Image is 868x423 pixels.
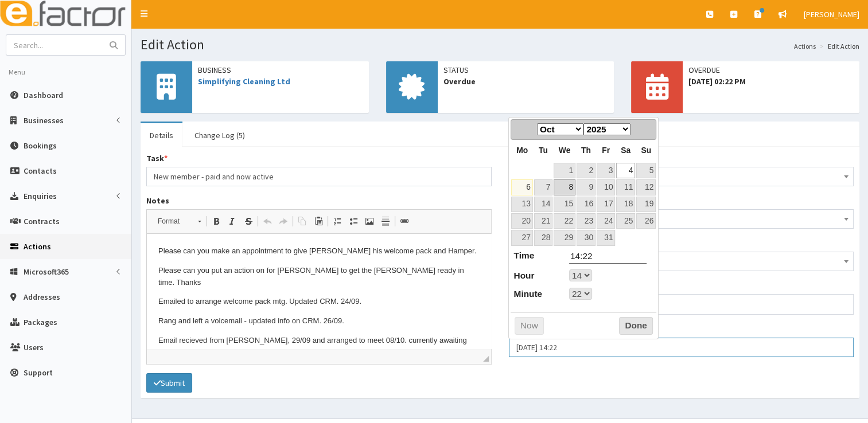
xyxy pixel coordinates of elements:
a: Bold (Ctrl+B) [208,214,224,229]
a: 10 [597,179,615,195]
span: Business [516,211,847,227]
span: Businesses [24,115,64,126]
span: OVERDUE [688,64,854,76]
span: In Progress [509,167,854,186]
span: Packages [24,317,57,327]
span: Simplifying Cleaning Ltd [509,252,854,271]
a: 13 [511,197,532,212]
a: 30 [577,230,595,245]
span: Wednesday [559,146,571,155]
a: 6 [511,179,532,195]
button: Now [515,317,544,335]
span: [DATE] 02:22 PM [688,76,854,87]
span: Microsoft365 [24,267,69,277]
a: 11 [616,179,635,195]
a: 28 [534,230,552,245]
p: Email recieved from [PERSON_NAME], 29/09 and arranged to meet 08/10. currently awaiting confirmat... [11,101,333,125]
a: 24 [597,213,615,229]
a: 27 [511,230,532,245]
a: 4 [616,163,635,178]
span: Tuesday [539,146,548,155]
a: Details [141,123,182,147]
a: 7 [534,179,552,195]
a: 22 [554,213,575,229]
span: Enquiries [24,191,57,201]
span: Prev [516,124,525,134]
dt: Minute [511,288,542,300]
a: 19 [636,197,656,212]
span: Business [509,209,854,229]
label: Task [146,152,168,164]
a: 21 [534,213,552,229]
dt: Time [511,249,534,262]
span: Actions [24,241,51,252]
span: Monday [516,146,528,155]
label: Notes [146,195,169,206]
a: 31 [597,230,615,245]
a: 18 [616,197,635,212]
span: Status [443,64,609,76]
a: Insert/Remove Bulleted List [345,214,361,229]
a: Prev [512,121,528,137]
a: Insert/Remove Numbered List [329,214,345,229]
input: Search... [6,35,103,55]
a: 29 [554,230,575,245]
span: Business [198,64,363,76]
span: Thursday [581,146,591,155]
span: Simplifying Cleaning Ltd [516,253,847,269]
a: Paste (Ctrl+V) [310,214,326,229]
span: Friday [602,146,610,155]
a: Undo (Ctrl+Z) [259,214,275,229]
span: Contracts [24,216,60,226]
a: 23 [577,213,595,229]
a: 5 [636,163,656,178]
a: Redo (Ctrl+Y) [275,214,291,229]
a: 17 [597,197,615,212]
span: Sunday [641,146,651,155]
a: Insert Horizontal Line [377,214,394,229]
a: 16 [577,197,595,212]
li: Edit Action [817,41,859,51]
a: 26 [636,213,656,229]
iframe: Rich Text Editor, notes [147,234,491,348]
a: 2 [577,163,595,178]
span: Next [642,124,651,134]
a: 1 [554,163,575,178]
h1: Edit Action [141,37,859,52]
a: Next [639,121,655,137]
span: Saturday [621,146,630,155]
a: Simplifying Cleaning Ltd [198,76,290,87]
span: Bookings [24,140,57,151]
span: Contacts [24,166,57,176]
button: Done [619,317,653,335]
span: Addresses [24,292,60,302]
a: Change Log (5) [185,123,254,147]
span: Dashboard [24,90,63,100]
span: Overdue [443,76,609,87]
span: Format [152,214,192,229]
span: Support [24,367,53,378]
span: Drag to resize [483,356,489,362]
a: 12 [636,179,656,195]
a: 9 [577,179,595,195]
span: [PERSON_NAME] [804,9,859,19]
a: Link (Ctrl+L) [396,214,412,229]
a: Actions [794,41,816,51]
a: 20 [511,213,532,229]
a: Image [361,214,377,229]
a: 8 [554,179,575,195]
a: Italic (Ctrl+I) [224,214,240,229]
button: Submit [146,373,192,393]
a: Copy (Ctrl+C) [294,214,310,229]
span: In Progress [516,169,847,185]
dt: Hour [511,269,534,282]
a: 25 [616,213,635,229]
a: 3 [597,163,615,178]
a: Strike Through [240,214,256,229]
a: 14 [534,197,552,212]
a: Format [151,213,207,229]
